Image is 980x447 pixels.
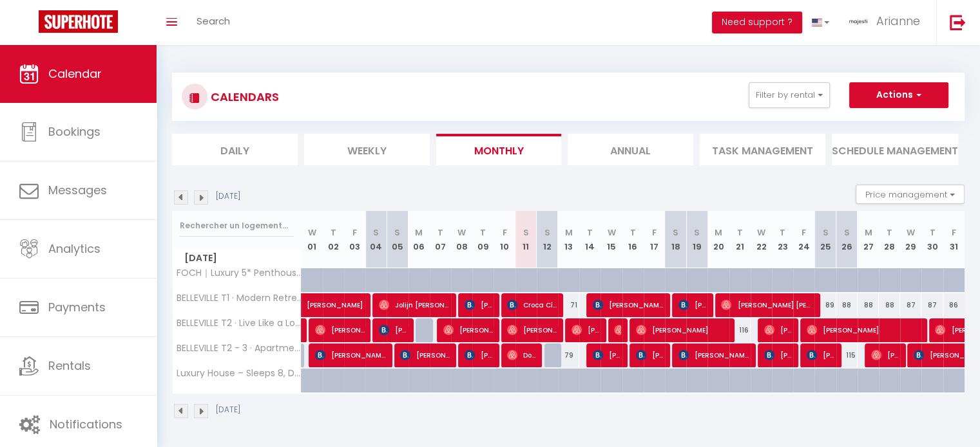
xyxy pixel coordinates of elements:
span: Luxury House – Sleeps 8, Designed by Architect [175,369,303,378]
div: 86 [943,293,965,317]
span: Rentals [48,358,91,374]
button: Price management [856,185,965,204]
abbr: S [373,226,379,239]
span: Notifications [50,416,122,432]
th: 31 [943,211,965,268]
span: [PERSON_NAME] [307,286,396,311]
span: [PERSON_NAME] [465,293,493,317]
span: Analytics [48,241,101,257]
th: 23 [772,211,793,268]
abbr: S [694,226,700,239]
th: 11 [515,211,537,268]
th: 27 [858,211,879,268]
th: 08 [451,211,472,268]
th: 14 [579,211,600,268]
th: 01 [302,211,323,268]
abbr: T [630,226,636,239]
span: [PERSON_NAME] [678,343,749,367]
div: 87 [921,293,943,317]
span: Domitille Bourgeais [507,343,535,367]
span: Arianne [876,13,920,29]
th: 22 [751,211,772,268]
span: [PERSON_NAME] [764,318,793,342]
th: 09 [472,211,494,268]
abbr: M [715,226,722,239]
th: 06 [408,211,430,268]
span: [DATE] [173,249,301,268]
div: 79 [558,343,579,367]
li: Annual [568,134,693,165]
h3: CALENDARS [207,82,279,111]
li: Daily [172,134,298,165]
span: [PERSON_NAME] [764,343,793,367]
abbr: M [864,226,872,239]
span: Bookings [48,123,101,140]
abbr: S [822,226,828,239]
span: [PERSON_NAME] [379,318,407,342]
span: Jolijn [PERSON_NAME] [379,293,450,317]
th: 19 [686,211,707,268]
abbr: S [844,226,850,239]
abbr: S [544,226,550,239]
div: 115 [836,343,858,367]
span: [PERSON_NAME] [315,343,386,367]
abbr: T [929,226,935,239]
div: 88 [836,293,858,317]
img: Super Booking [39,10,118,33]
abbr: W [457,226,466,239]
li: Monthly [436,134,562,165]
abbr: M [415,226,423,239]
span: [PERSON_NAME] [807,343,835,367]
abbr: W [757,226,765,239]
span: [PERSON_NAME] [315,318,365,342]
th: 13 [558,211,579,268]
th: 29 [900,211,921,268]
span: Payments [48,299,106,315]
th: 24 [793,211,814,268]
abbr: F [352,226,357,239]
li: Task Management [700,134,825,165]
button: Filter by rental [749,82,830,108]
div: 88 [879,293,900,317]
p: [DATE] [216,190,240,203]
span: [PERSON_NAME] [443,318,493,342]
th: 12 [537,211,558,268]
th: 21 [729,211,751,268]
th: 05 [387,211,408,268]
abbr: W [308,226,316,239]
th: 20 [707,211,729,268]
abbr: T [780,226,785,239]
p: [DATE] [216,404,240,416]
span: [PERSON_NAME][GEOGRAPHIC_DATA] [593,343,621,367]
div: 71 [558,293,579,317]
abbr: S [394,226,400,239]
th: 04 [365,211,387,268]
span: BELLEVILLE T2 · Live Like a Local in [GEOGRAPHIC_DATA]'s [GEOGRAPHIC_DATA] [GEOGRAPHIC_DATA] [175,318,303,328]
span: Messages [48,182,107,198]
span: BELLEVILLE T1 · Modern Retreat in [GEOGRAPHIC_DATA], the [GEOGRAPHIC_DATA] [175,293,303,303]
th: 30 [921,211,943,268]
abbr: T [737,226,743,239]
abbr: M [565,226,573,239]
li: Weekly [304,134,430,165]
span: [PERSON_NAME] [678,293,707,317]
abbr: T [331,226,336,239]
abbr: S [673,226,678,239]
abbr: S [523,226,529,239]
th: 18 [665,211,686,268]
th: 02 [323,211,344,268]
abbr: F [952,226,956,239]
abbr: F [802,226,806,239]
th: 15 [600,211,622,268]
span: [PERSON_NAME] [614,318,621,342]
span: [PERSON_NAME] [593,293,664,317]
span: FOCH｜Luxury 5* Penthouse on Prestigious Avenue Foch [175,268,303,278]
th: 26 [836,211,858,268]
button: Actions [849,82,948,108]
abbr: F [502,226,506,239]
img: ... [849,12,868,31]
span: Calendar [48,66,102,82]
span: [PERSON_NAME] [465,343,493,367]
abbr: T [587,226,593,239]
span: [PERSON_NAME] [636,343,664,367]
